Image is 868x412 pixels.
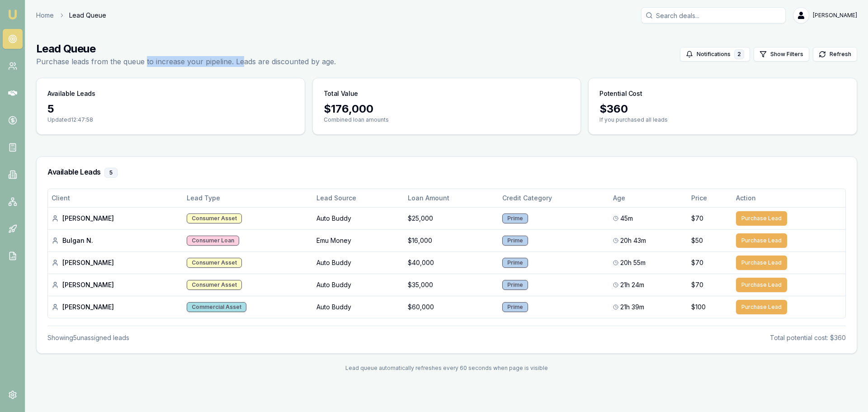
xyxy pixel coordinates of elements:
[736,211,787,226] button: Purchase Lead
[502,280,528,290] div: Prime
[734,49,744,59] div: 2
[502,213,528,223] div: Prime
[313,296,404,318] td: Auto Buddy
[47,89,95,98] h3: Available Leads
[502,258,528,268] div: Prime
[52,236,179,245] div: Bulgan N.
[36,42,336,56] h1: Lead Queue
[313,207,404,229] td: Auto Buddy
[404,274,499,296] td: $35,000
[609,189,688,207] th: Age
[502,302,528,312] div: Prime
[404,229,499,251] td: $16,000
[52,258,179,267] div: [PERSON_NAME]
[736,278,787,292] button: Purchase Lead
[324,102,570,116] div: $ 176,000
[52,303,179,312] div: [PERSON_NAME]
[736,233,787,248] button: Purchase Lead
[680,47,750,62] button: Notifications2
[313,189,404,207] th: Lead Source
[620,280,644,289] span: 21h 24m
[404,207,499,229] td: $25,000
[187,258,242,268] div: Consumer Asset
[813,12,857,19] span: [PERSON_NAME]
[47,116,294,123] p: Updated 12:47:58
[313,251,404,274] td: Auto Buddy
[499,189,609,207] th: Credit Category
[732,189,845,207] th: Action
[691,303,706,312] span: $100
[404,251,499,274] td: $40,000
[187,213,242,223] div: Consumer Asset
[36,365,857,372] div: Lead queue automatically refreshes every 60 seconds when page is visible
[47,333,129,342] div: Showing 5 unassigned lead s
[813,47,857,62] button: Refresh
[48,189,183,207] th: Client
[183,189,313,207] th: Lead Type
[404,296,499,318] td: $60,000
[691,258,703,267] span: $70
[187,280,242,290] div: Consumer Asset
[599,89,642,98] h3: Potential Cost
[187,236,239,246] div: Consumer Loan
[52,214,179,223] div: [PERSON_NAME]
[69,11,106,20] span: Lead Queue
[47,102,294,116] div: 5
[620,214,633,223] span: 45m
[313,229,404,251] td: Emu Money
[691,214,703,223] span: $70
[36,11,54,20] a: Home
[502,236,528,246] div: Prime
[770,333,846,342] div: Total potential cost: $360
[404,189,499,207] th: Loan Amount
[36,11,106,20] nav: breadcrumb
[620,258,646,267] span: 20h 55m
[313,274,404,296] td: Auto Buddy
[599,102,846,116] div: $ 360
[620,303,644,312] span: 21h 39m
[324,89,358,98] h3: Total Value
[187,302,246,312] div: Commercial Asset
[620,236,646,245] span: 20h 43m
[754,47,809,62] button: Show Filters
[688,189,732,207] th: Price
[599,116,846,123] p: If you purchased all leads
[52,280,179,289] div: [PERSON_NAME]
[641,7,786,24] input: Search deals
[7,9,18,20] img: emu-icon-u.png
[736,300,787,314] button: Purchase Lead
[36,56,336,67] p: Purchase leads from the queue to increase your pipeline. Leads are discounted by age.
[736,256,787,270] button: Purchase Lead
[691,280,703,289] span: $70
[691,236,703,245] span: $50
[324,116,570,123] p: Combined loan amounts
[47,168,846,178] h3: Available Leads
[104,168,118,178] div: 5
